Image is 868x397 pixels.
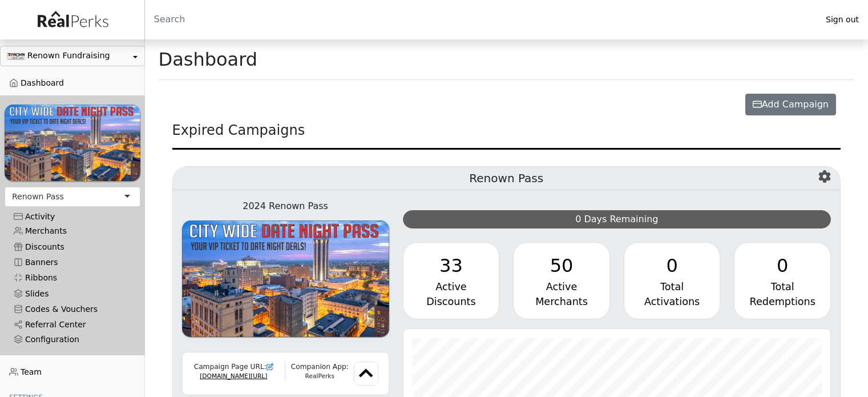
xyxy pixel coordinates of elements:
img: real_perks_logo-01.svg [31,7,114,33]
h1: Dashboard [159,49,258,70]
div: Merchants [523,294,600,309]
button: Add Campaign [745,94,836,115]
a: [DOMAIN_NAME][URL] [200,372,267,380]
a: 0 Total Activations [624,242,721,319]
img: sqktvUi49YWOlhEKK03WCLpzX7tC2yHSQ1VMvnxl.png [5,105,140,181]
a: 50 Active Merchants [513,242,610,319]
a: Sign out [817,12,868,27]
div: 2024 Renown Pass [182,199,389,213]
div: 0 [744,252,821,279]
div: Configuration [14,335,131,344]
a: Slides [5,286,140,301]
div: Expired Campaigns [172,120,841,150]
div: Activations [633,294,711,309]
div: 0 Days Remaining [403,210,831,228]
div: 33 [413,252,490,279]
div: Total [744,279,821,294]
div: Campaign Page URL: [189,362,278,372]
a: Banners [5,255,140,270]
div: RealPerks [285,372,354,381]
a: Codes & Vouchers [5,302,140,317]
div: Renown Pass [12,191,64,203]
div: Redemptions [744,294,821,309]
div: Activity [14,212,131,222]
img: favicon.png [354,362,378,386]
a: Referral Center [5,317,140,332]
div: Discounts [413,294,490,309]
div: Total [633,279,711,294]
div: 0 [633,252,711,279]
div: 50 [523,252,600,279]
a: Ribbons [5,270,140,286]
div: Active [523,279,600,294]
div: Companion App: [285,362,354,372]
input: Search [145,6,817,33]
a: Merchants [5,223,140,239]
a: 33 Active Discounts [403,242,500,319]
a: 0 Total Redemptions [734,242,831,319]
h5: Renown Pass [173,167,841,190]
img: sqktvUi49YWOlhEKK03WCLpzX7tC2yHSQ1VMvnxl.png [182,220,389,338]
div: Active [413,279,490,294]
img: K4l2YXTIjFACqk0KWxAYWeegfTH760UHSb81tAwr.png [7,53,25,59]
a: Discounts [5,239,140,254]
